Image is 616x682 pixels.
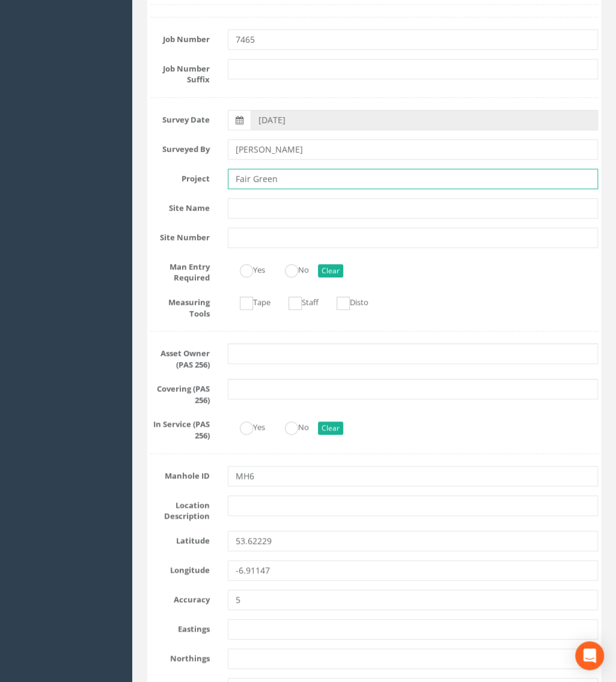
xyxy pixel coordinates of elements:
label: Survey Date [141,110,219,125]
label: Yes [228,260,265,277]
button: Clear [318,421,343,435]
div: Open Intercom Messenger [575,641,604,670]
label: Covering (PAS 256) [141,379,219,405]
label: Asset Owner (PAS 256) [141,343,219,370]
label: Job Number [141,29,219,45]
label: No [273,260,309,277]
label: Measuring Tools [141,292,219,319]
label: Tape [228,292,270,310]
label: Location Description [141,495,219,522]
label: Yes [228,417,265,435]
label: Staff [276,292,319,310]
label: Accuracy [141,590,219,605]
label: Surveyed By [141,139,219,155]
label: Man Entry Required [141,257,219,283]
label: Latitude [141,531,219,546]
label: Site Number [141,228,219,243]
label: Project [141,169,219,184]
button: Clear [318,264,343,277]
label: Site Name [141,198,219,214]
label: Northings [141,648,219,664]
label: Disto [325,292,368,310]
label: Manhole ID [141,466,219,481]
label: Job Number Suffix [141,59,219,85]
label: Eastings [141,619,219,635]
label: Longitude [141,560,219,576]
label: In Service (PAS 256) [141,414,219,441]
label: No [273,417,309,435]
